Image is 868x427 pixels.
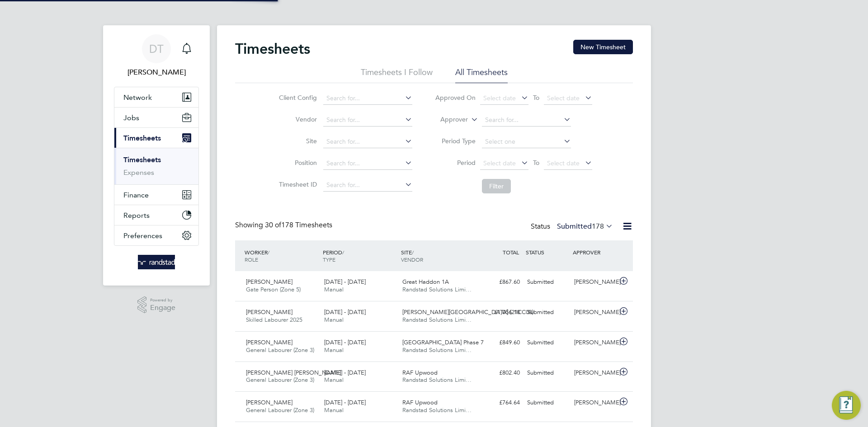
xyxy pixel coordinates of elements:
[455,67,508,83] li: All Timesheets
[246,308,292,316] span: [PERSON_NAME]
[530,157,542,169] span: To
[276,180,317,188] label: Timesheet ID
[402,316,472,324] span: Randstad Solutions Limi…
[361,67,433,83] li: Timesheets I Follow
[476,275,524,290] div: £867.60
[150,296,175,304] span: Powered by
[276,159,317,167] label: Position
[114,128,198,148] button: Timesheets
[547,94,580,102] span: Select date
[476,395,524,410] div: £764.64
[242,244,321,267] div: WORKER
[235,40,310,58] h2: Timesheets
[103,25,210,286] nav: Main navigation
[114,87,198,107] button: Network
[530,92,542,103] span: To
[524,244,571,260] div: STATUS
[323,92,412,105] input: Search for...
[323,136,412,148] input: Search for...
[427,115,468,124] label: Approver
[246,338,292,346] span: [PERSON_NAME]
[246,399,292,406] span: [PERSON_NAME]
[114,255,199,269] a: Go to home page
[402,406,472,414] span: Randstad Solutions Limi…
[482,136,571,148] input: Select one
[524,366,571,380] div: Submitted
[324,308,366,316] span: [DATE] - [DATE]
[246,346,314,354] span: General Labourer (Zone 3)
[476,305,524,320] div: £1,056.18
[123,93,152,102] span: Network
[324,399,366,406] span: [DATE] - [DATE]
[246,376,314,384] span: General Labourer (Zone 3)
[323,179,412,192] input: Search for...
[503,249,519,256] span: TOTAL
[524,335,571,350] div: Submitted
[435,94,476,102] label: Approved On
[246,278,292,286] span: [PERSON_NAME]
[246,406,314,414] span: General Labourer (Zone 3)
[123,168,154,177] a: Expenses
[547,159,580,167] span: Select date
[265,221,332,230] span: 178 Timesheets
[276,94,317,102] label: Client Config
[573,40,633,54] button: New Timesheet
[114,205,198,225] button: Reports
[276,115,317,123] label: Vendor
[402,278,449,286] span: Great Haddon 1A
[592,222,604,231] span: 178
[123,155,161,164] a: Timesheets
[342,249,344,256] span: /
[482,179,511,193] button: Filter
[402,369,438,376] span: RAF Upwood
[401,256,423,263] span: VENDOR
[483,94,516,102] span: Select date
[123,191,149,199] span: Finance
[402,346,472,354] span: Randstad Solutions Limi…
[324,376,344,384] span: Manual
[321,244,399,267] div: PERIOD
[268,249,269,256] span: /
[483,159,516,167] span: Select date
[571,335,618,350] div: [PERSON_NAME]
[571,366,618,380] div: [PERSON_NAME]
[571,305,618,320] div: [PERSON_NAME]
[123,231,162,240] span: Preferences
[324,369,366,376] span: [DATE] - [DATE]
[114,185,198,205] button: Finance
[323,256,335,263] span: TYPE
[832,391,861,420] button: Engage Resource Center
[402,308,533,316] span: [PERSON_NAME][GEOGRAPHIC_DATA] (21CC08)
[324,406,344,414] span: Manual
[524,395,571,410] div: Submitted
[324,316,344,324] span: Manual
[399,244,477,267] div: SITE
[524,305,571,320] div: Submitted
[149,43,164,55] span: DT
[412,249,414,256] span: /
[114,225,198,245] button: Preferences
[123,211,150,220] span: Reports
[531,221,615,233] div: Status
[571,275,618,290] div: [PERSON_NAME]
[246,316,302,324] span: Skilled Labourer 2025
[246,286,301,293] span: Gate Person (Zone 5)
[402,376,472,384] span: Randstad Solutions Limi…
[235,221,334,230] div: Showing
[150,304,175,312] span: Engage
[571,395,618,410] div: [PERSON_NAME]
[524,275,571,290] div: Submitted
[402,399,438,406] span: RAF Upwood
[123,134,161,142] span: Timesheets
[323,157,412,170] input: Search for...
[402,338,484,346] span: [GEOGRAPHIC_DATA] Phase 7
[402,286,472,293] span: Randstad Solutions Limi…
[323,114,412,127] input: Search for...
[557,222,613,231] label: Submitted
[476,366,524,380] div: £802.40
[571,244,618,260] div: APPROVER
[324,278,366,286] span: [DATE] - [DATE]
[435,159,476,167] label: Period
[276,137,317,145] label: Site
[245,256,258,263] span: ROLE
